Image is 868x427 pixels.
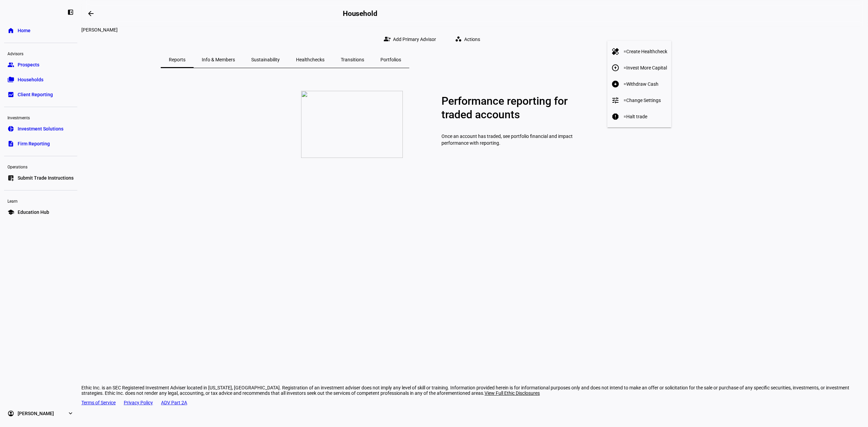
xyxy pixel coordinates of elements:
[626,65,667,70] span: Invest More Capital
[624,81,667,87] span: =
[611,80,619,88] mat-icon: arrow_circle_down
[624,65,667,70] span: =
[611,113,619,121] mat-icon: report
[611,64,619,72] mat-icon: arrow_circle_up
[626,98,661,103] span: Change Settings
[624,49,667,54] span: =
[624,114,667,119] span: =
[611,96,619,104] mat-icon: tune
[624,98,667,103] span: =
[626,114,647,119] span: Halt trade
[626,81,658,87] span: Withdraw Cash
[611,47,619,56] mat-icon: healing
[626,49,667,54] span: Create Healthcheck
